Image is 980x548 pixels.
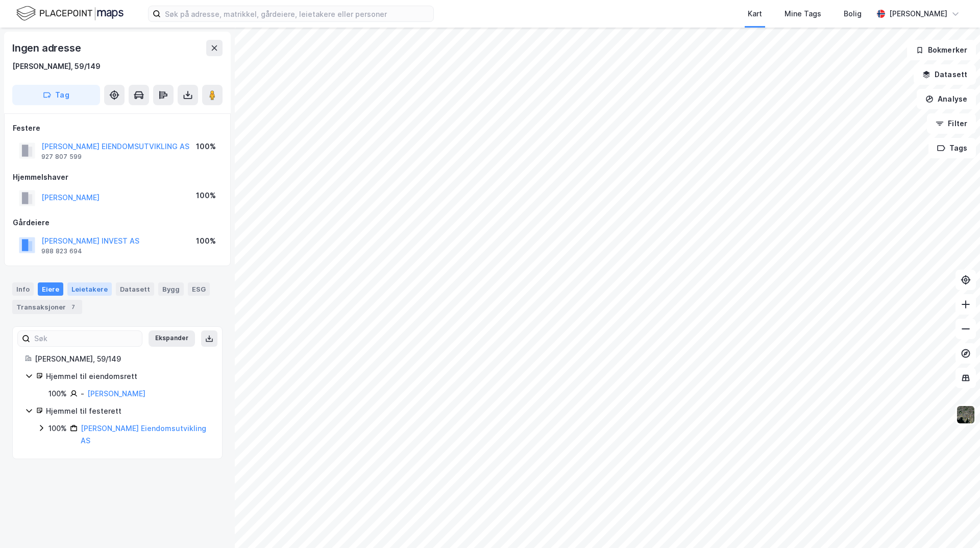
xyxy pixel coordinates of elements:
div: Bolig [844,8,862,20]
button: Ekspander [149,330,195,347]
input: Søk [30,331,142,346]
button: Filter [927,113,976,134]
img: 9k= [956,405,975,424]
div: Datasett [116,282,154,296]
div: Ingen adresse [12,40,83,56]
div: Transaksjoner [12,300,82,314]
button: Tag [12,85,100,105]
button: Datasett [914,64,976,85]
iframe: Chat Widget [929,499,980,548]
div: Hjemmel til festerett [46,405,210,417]
img: logo.f888ab2527a4732fd821a326f86c7f29.svg [16,5,124,22]
div: [PERSON_NAME], 59/149 [35,353,210,365]
div: Info [12,282,34,296]
div: Mine Tags [785,8,821,20]
div: Gårdeiere [13,217,222,229]
div: 7 [68,302,78,312]
div: 100% [48,388,67,400]
div: Kontrollprogram for chat [929,499,980,548]
div: Kart [748,8,762,20]
div: - [81,388,84,400]
button: Tags [928,138,976,158]
div: [PERSON_NAME] [889,8,947,20]
div: 100% [48,422,67,435]
div: ESG [188,282,210,296]
div: 100% [196,140,216,153]
div: Leietakere [67,282,112,296]
div: [PERSON_NAME], 59/149 [12,60,101,73]
div: 927 807 599 [41,153,82,161]
button: Bokmerker [907,40,976,60]
button: Analyse [917,89,976,109]
div: 988 823 694 [41,247,82,255]
div: Festere [13,122,222,134]
input: Søk på adresse, matrikkel, gårdeiere, leietakere eller personer [161,6,433,21]
div: 100% [196,235,216,247]
a: [PERSON_NAME] [87,389,145,398]
div: Hjemmelshaver [13,171,222,183]
a: [PERSON_NAME] Eiendomsutvikling AS [81,424,206,445]
div: 100% [196,189,216,202]
div: Bygg [158,282,184,296]
div: Hjemmel til eiendomsrett [46,370,210,383]
div: Eiere [38,282,63,296]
